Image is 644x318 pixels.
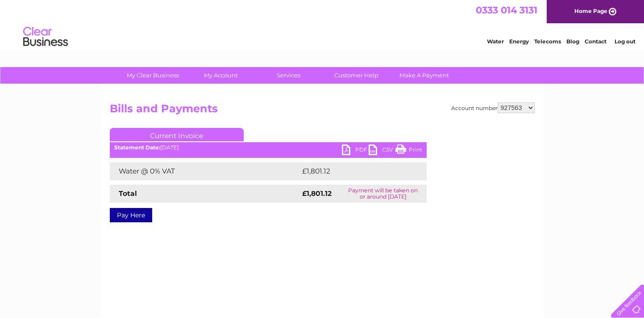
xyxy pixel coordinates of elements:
a: Telecoms [534,38,561,45]
img: logo.png [23,23,68,51]
a: Print [395,144,422,157]
a: My Clear Business [116,67,190,84]
a: PDF [342,144,369,157]
a: 0333 014 3131 [476,4,537,16]
div: Account number [451,102,535,113]
a: Energy [509,38,529,45]
b: Statement Date: [114,144,160,151]
a: Current Invoice [110,128,244,141]
a: Blog [566,38,579,45]
h2: Bills and Payments [110,102,535,119]
a: My Account [184,67,258,84]
a: CSV [369,144,395,157]
a: Customer Help [320,67,393,84]
a: Services [252,67,325,84]
strong: Total [119,189,137,198]
td: £1,801.12 [300,162,411,180]
a: Pay Here [110,208,152,222]
a: Log out [615,38,636,45]
a: Water [487,38,504,45]
div: [DATE] [110,144,427,151]
a: Make A Payment [387,67,461,84]
a: Contact [585,38,607,45]
strong: £1,801.12 [302,189,332,198]
td: Payment will be taken on or around [DATE] [340,185,427,203]
td: Water @ 0% VAT [110,162,300,180]
div: Clear Business is a trading name of Verastar Limited (registered in [GEOGRAPHIC_DATA] No. 3667643... [112,5,533,43]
